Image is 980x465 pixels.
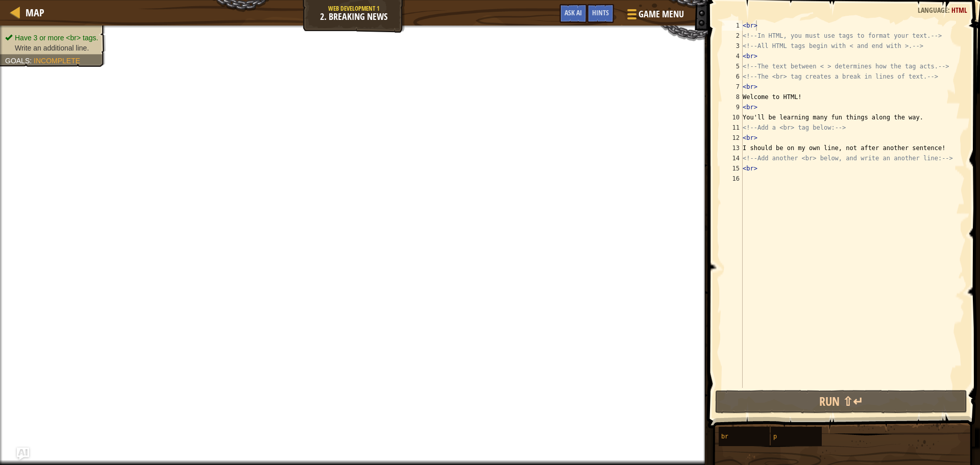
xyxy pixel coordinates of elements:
div: 4 [722,51,743,61]
div: 15 [722,163,743,174]
li: Write an additional line. [5,43,98,53]
span: Have 3 or more <br> tags. [15,34,98,42]
span: Ask AI [565,8,582,17]
span: Goals [5,57,30,65]
span: Hints [592,8,609,17]
div: 5 [722,61,743,71]
a: Map [20,6,44,19]
span: : [948,5,951,15]
button: Ask AI [559,4,587,23]
div: 9 [722,102,743,112]
div: 11 [722,123,743,133]
button: Game Menu [619,4,690,28]
div: 12 [722,133,743,143]
span: Game Menu [639,8,684,21]
span: HTML [951,5,967,15]
div: 14 [722,153,743,163]
div: 13 [722,143,743,153]
button: Ask AI [17,448,29,460]
span: Language [918,5,948,15]
div: 7 [722,82,743,92]
span: br [721,433,728,440]
div: 3 [722,41,743,51]
span: p [773,433,777,440]
li: Have 3 or more <br> tags. [5,33,98,43]
div: 6 [722,71,743,82]
div: 10 [722,112,743,123]
div: 1 [722,20,743,31]
span: : [30,57,34,65]
div: 16 [722,174,743,184]
span: Write an additional line. [15,44,89,52]
div: 2 [722,31,743,41]
span: Map [26,6,44,19]
span: Incomplete [34,57,80,65]
button: Run ⇧↵ [715,390,967,413]
div: 8 [722,92,743,102]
